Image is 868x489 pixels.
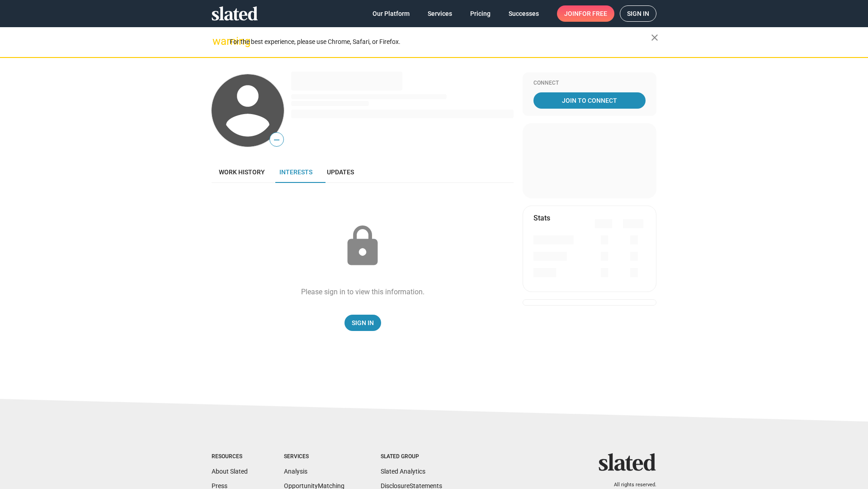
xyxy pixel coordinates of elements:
[533,80,646,87] div: Connect
[284,453,344,460] div: Services
[284,468,307,475] a: Analysis
[470,5,491,22] span: Pricing
[230,36,651,48] div: For the best experience, please use Chrome, Safari, or Firefox.
[420,5,459,22] a: Services
[373,5,410,22] span: Our Platform
[340,224,385,269] mat-icon: lock
[564,5,607,22] span: Join
[533,92,646,109] a: Join To Connect
[344,315,381,331] a: Sign In
[557,5,614,22] a: Joinfor free
[352,315,374,331] span: Sign In
[365,5,417,22] a: Our Platform
[579,5,607,22] span: for free
[270,134,283,146] span: —
[649,32,660,43] mat-icon: close
[428,5,452,22] span: Services
[501,5,546,22] a: Successes
[212,161,272,183] a: Work history
[509,5,539,22] span: Successes
[381,453,442,460] div: Slated Group
[301,287,425,297] div: Please sign in to view this information.
[219,168,265,176] span: Work history
[535,92,644,109] span: Join To Connect
[327,168,354,176] span: Updates
[212,36,223,47] mat-icon: warning
[272,161,320,183] a: Interests
[381,468,425,475] a: Slated Analytics
[620,5,656,22] a: Sign in
[279,168,312,176] span: Interests
[463,5,498,22] a: Pricing
[533,213,550,223] mat-card-title: Stats
[212,468,248,475] a: About Slated
[627,6,649,21] span: Sign in
[212,453,248,460] div: Resources
[320,161,361,183] a: Updates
